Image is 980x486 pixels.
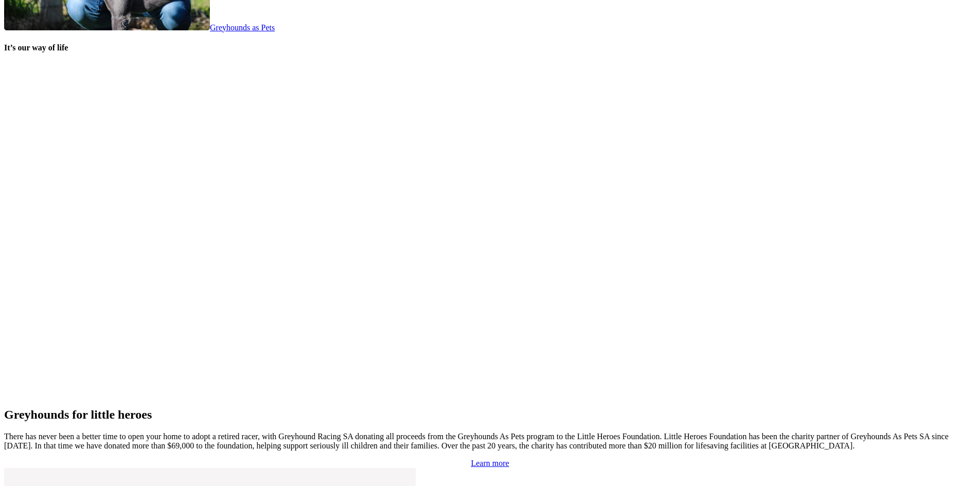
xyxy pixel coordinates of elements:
[210,23,275,32] span: Greyhounds as Pets
[471,459,509,467] a: Learn more
[4,408,976,422] h2: Greyhounds for little heroes
[4,43,976,52] h4: It’s our way of life
[4,23,275,32] a: Greyhounds as Pets
[4,432,976,451] p: There has never been a better time to open your home to adopt a retired racer, with Greyhound Rac...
